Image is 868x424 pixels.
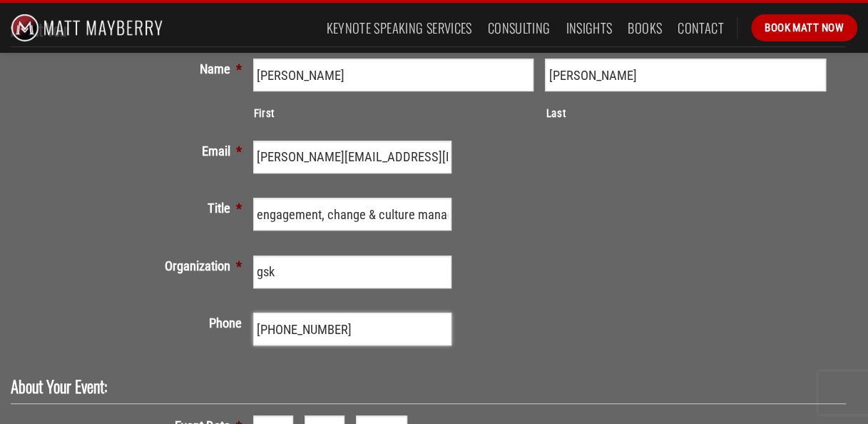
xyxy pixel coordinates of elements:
[11,141,253,161] label: Email
[751,14,857,41] a: Book Matt Now
[11,313,253,333] label: Phone
[628,15,662,41] a: Books
[254,106,534,123] label: First
[678,15,724,41] a: Contact
[488,15,551,41] a: Consulting
[566,15,612,41] a: Insights
[326,15,471,41] a: Keynote Speaking Services
[765,19,844,36] span: Book Matt Now
[546,106,826,123] label: Last
[11,198,253,218] label: Title
[11,256,253,276] label: Organization
[11,59,253,79] label: Name
[11,376,834,398] h2: About Your Event:
[11,3,163,53] img: Matt Mayberry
